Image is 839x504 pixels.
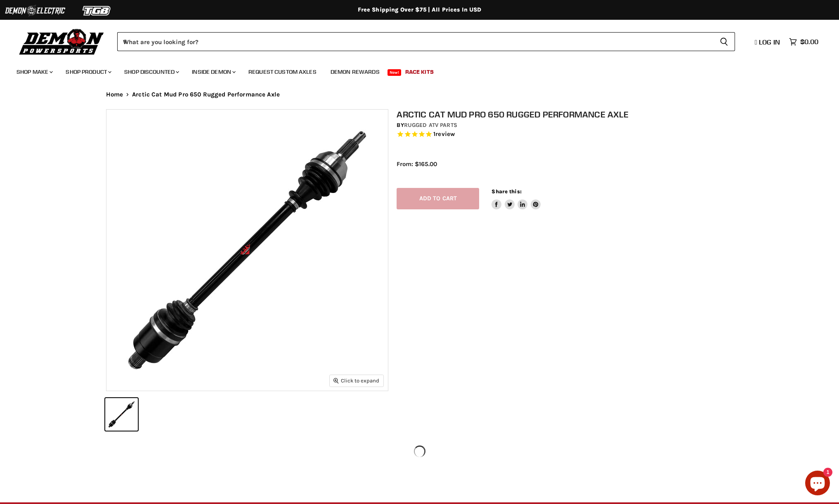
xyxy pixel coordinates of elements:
span: Share this: [492,188,521,195]
span: Arctic Cat Mud Pro 650 Rugged Performance Axle [132,91,280,98]
a: Inside Demon [186,63,241,80]
img: Demon Electric Logo 2 [4,3,66,19]
a: Shop Discounted [118,63,184,80]
button: Search [713,32,735,51]
span: Rated 5.0 out of 5 stars 1 reviews [397,130,742,139]
span: 1 reviews [433,130,455,138]
a: Shop Make [10,63,58,80]
span: Click to expand [333,377,379,384]
a: $0.00 [785,36,822,48]
span: New! [388,69,402,76]
a: Request Custom Axles [242,63,323,80]
div: Free Shipping Over $75 | All Prices In USD [90,6,750,14]
a: Race Kits [399,63,440,80]
span: From: $165.00 [397,160,437,168]
a: Demon Rewards [324,63,386,80]
a: Home [106,91,123,98]
img: TGB Logo 2 [66,3,128,19]
inbox-online-store-chat: Shopify online store chat [803,471,832,497]
img: Demon Powersports [17,27,107,56]
span: $0.00 [800,38,818,46]
span: review [435,130,455,138]
input: When autocomplete results are available use up and down arrows to review and enter to select [117,32,713,51]
button: Click to expand [330,375,383,386]
img: Arctic Cat Mud Pro 650 Rugged Performance Axle [106,110,388,391]
a: Log in [751,38,785,46]
nav: Breadcrumbs [90,91,750,98]
a: Rugged ATV Parts [404,122,457,129]
span: Log in [759,38,780,46]
form: Product [117,32,735,51]
h1: Arctic Cat Mud Pro 650 Rugged Performance Axle [397,109,742,120]
div: by [397,121,742,130]
ul: Main menu [10,60,816,80]
button: Arctic Cat Mud Pro 650 Rugged Performance Axle thumbnail [105,398,138,431]
aside: Share this: [492,188,541,210]
a: Shop Product [59,63,116,80]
